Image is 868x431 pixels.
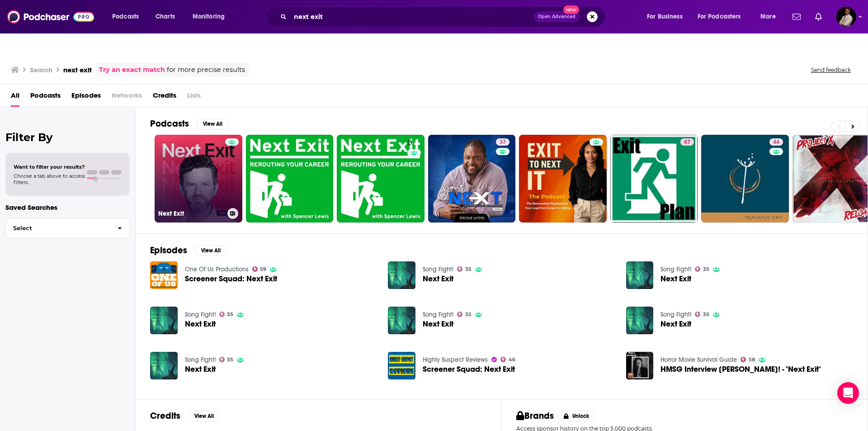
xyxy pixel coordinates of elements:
button: View All [194,245,227,256]
h3: next exit [63,66,92,74]
a: EpisodesView All [150,245,227,256]
button: open menu [641,9,694,24]
a: Next Exit [185,365,216,373]
span: Select [6,225,110,231]
button: Send feedback [808,66,854,74]
span: Want to filter your results? [14,164,85,170]
h2: Filter By [5,131,130,144]
a: 58 [741,357,755,362]
input: Search podcasts, credits, & more... [290,9,534,24]
a: Song Fight! [185,356,216,364]
span: Monitoring [193,10,225,23]
a: CreditsView All [150,410,220,422]
button: open menu [754,9,787,24]
a: 44 [701,135,789,223]
a: Screener Squad: Next Exit [185,275,277,283]
img: Next Exit [388,261,415,289]
a: Next Exit [660,320,691,328]
h2: Episodes [150,245,187,256]
h2: Brands [516,410,554,422]
span: 35 [227,358,233,362]
a: Next Exit [150,307,178,334]
a: Highly Suspect Reviews [423,356,488,364]
span: 44 [773,138,779,147]
a: Song Fight! [660,265,691,273]
a: Next Exit [155,135,242,223]
a: Horror Movie Survival Guide [660,356,737,364]
span: More [760,10,776,23]
a: Song Fight! [423,265,453,273]
a: 35 [219,312,234,317]
span: 58 [749,358,755,362]
img: User Profile [836,7,856,27]
a: 57 [610,135,698,223]
button: Select [5,218,130,238]
a: 37 [428,135,516,223]
a: 35 [457,266,472,272]
a: Podcasts [30,88,61,107]
a: 44 [769,138,783,146]
a: 37 [496,138,509,146]
span: Screener Squad: Next Exit [423,365,515,373]
span: 35 [465,313,472,317]
span: Lists [187,88,201,107]
span: Logged in as Jeremiah_lineberger11 [836,7,856,27]
button: open menu [106,9,151,24]
a: Credits [153,88,176,107]
span: HMSG Interview [PERSON_NAME]! - "Next Exit" [660,365,821,373]
img: Podchaser - Follow, Share and Rate Podcasts [7,8,94,25]
span: 35 [465,267,472,271]
div: Search podcasts, credits, & more... [274,6,614,27]
a: Next Exit [660,275,691,283]
span: Podcasts [112,10,139,23]
h2: Credits [150,410,180,422]
a: 0 [337,135,425,223]
a: Episodes [71,88,101,107]
h3: Next Exit [158,210,224,218]
button: Open AdvancedNew [534,11,580,22]
span: for more precise results [167,65,245,75]
span: New [563,5,580,14]
a: Next Exit [423,320,453,328]
span: Choose a tab above to access filters. [14,173,85,185]
a: Next Exit [626,261,654,289]
button: Show profile menu [836,7,856,27]
span: Networks [112,88,142,107]
a: Show notifications dropdown [789,9,804,24]
a: Show notifications dropdown [811,9,826,24]
span: 35 [703,313,709,317]
a: 57 [680,138,694,146]
a: 35 [219,357,234,362]
h2: Podcasts [150,118,189,129]
div: 0 [407,138,421,219]
button: Unlock [557,411,596,422]
span: 57 [684,138,690,147]
span: Charts [156,10,175,23]
span: 35 [227,313,233,317]
span: 46 [509,358,515,362]
img: Screener Squad: Next Exit [150,261,178,289]
img: Next Exit [626,307,654,334]
button: View All [196,118,229,129]
a: PodcastsView All [150,118,229,129]
span: 59 [260,267,266,271]
button: open menu [186,9,236,24]
img: Screener Squad: Next Exit [388,352,415,379]
button: open menu [692,9,754,24]
a: HMSG Interview Mali Elfman! - "Next Exit" [660,365,821,373]
img: HMSG Interview Mali Elfman! - "Next Exit" [626,352,654,379]
a: Next Exit [185,320,216,328]
span: Next Exit [423,275,453,283]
